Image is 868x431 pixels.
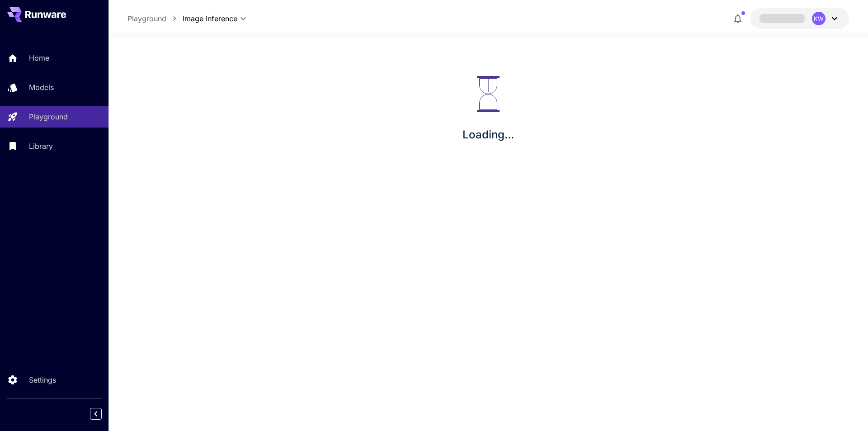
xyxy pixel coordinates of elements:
p: Settings [29,374,56,385]
div: Collapse sidebar [97,406,108,422]
p: Loading... [462,127,514,143]
p: Models [29,82,54,93]
button: Collapse sidebar [90,408,102,420]
p: Playground [29,111,68,122]
span: Image Inference [183,13,237,24]
p: Home [29,52,49,63]
div: KW [812,12,826,25]
nav: breadcrumb [127,13,183,24]
button: KW [750,8,849,29]
p: Library [29,141,53,152]
a: Playground [127,13,166,24]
